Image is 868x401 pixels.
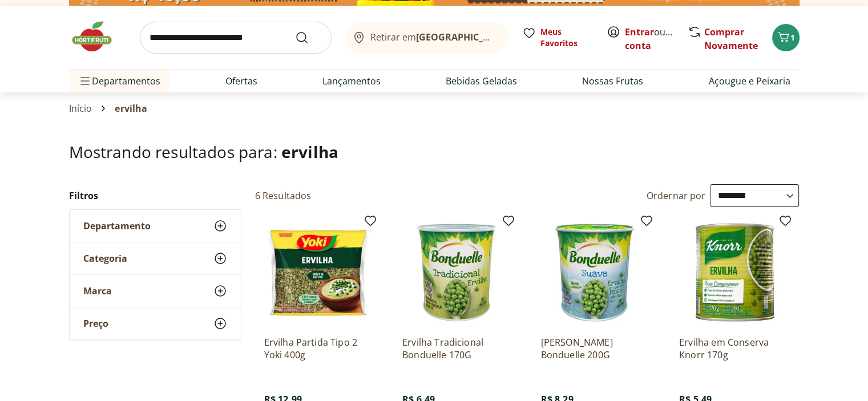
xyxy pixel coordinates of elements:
[83,318,108,329] span: Preço
[625,26,688,52] a: Criar conta
[540,336,649,361] a: [PERSON_NAME] Bonduelle 200G
[70,307,241,339] button: Preço
[78,67,160,95] span: Departamentos
[83,285,112,297] span: Marca
[772,24,800,51] button: Carrinho
[69,143,800,161] h1: Mostrando resultados para:
[70,275,241,307] button: Marca
[625,25,676,52] span: ou
[679,218,788,327] img: Ervilha em Conserva Knorr 170g
[70,242,241,274] button: Categoria
[522,26,593,49] a: Meus Favoritos
[708,74,790,88] a: Açougue e Peixaria
[264,218,373,327] img: Ervilha Partida Tipo 2 Yoki 400g
[115,103,147,114] span: ervilha
[345,22,508,54] button: Retirar em[GEOGRAPHIC_DATA]/[GEOGRAPHIC_DATA]
[540,218,649,327] img: Ervilha Suave Bonduelle 200G
[295,31,322,44] button: Submit Search
[69,103,92,114] a: Início
[264,336,373,361] a: Ervilha Partida Tipo 2 Yoki 400g
[70,210,241,242] button: Departamento
[281,141,338,163] span: ervilha
[225,74,257,88] a: Ofertas
[370,32,496,42] span: Retirar em
[140,22,332,54] input: search
[402,218,511,327] img: Ervilha Tradicional Bonduelle 170G
[679,336,788,361] a: Ervilha em Conserva Knorr 170g
[402,336,511,361] a: Ervilha Tradicional Bonduelle 170G
[446,74,517,88] a: Bebidas Geladas
[704,26,758,52] a: Comprar Novamente
[255,189,312,202] h2: 6 Resultados
[322,74,381,88] a: Lançamentos
[625,26,654,38] a: Entrar
[790,32,795,43] span: 1
[582,74,643,88] a: Nossas Frutas
[416,31,608,43] b: [GEOGRAPHIC_DATA]/[GEOGRAPHIC_DATA]
[83,220,151,232] span: Departamento
[69,184,241,207] h2: Filtros
[83,253,127,264] span: Categoria
[540,26,593,49] span: Meus Favoritos
[78,67,92,95] button: Menu
[69,19,126,54] img: Hortifruti
[647,189,706,202] label: Ordernar por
